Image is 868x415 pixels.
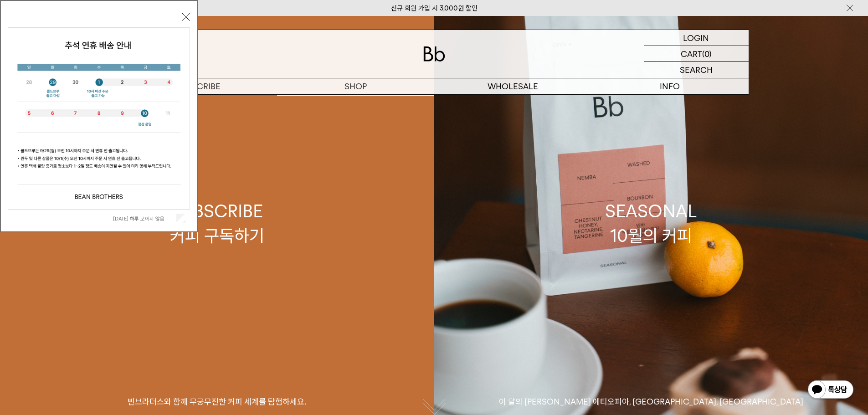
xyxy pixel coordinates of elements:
a: SHOP [277,78,434,94]
img: 5e4d662c6b1424087153c0055ceb1a13_140731.jpg [8,28,190,209]
a: CART (0) [644,46,749,62]
a: 원두 [277,95,434,110]
a: 신규 회원 가입 시 3,000원 할인 [391,4,478,12]
p: (0) [702,46,712,61]
p: SEARCH [680,62,713,78]
p: LOGIN [683,30,709,46]
p: CART [681,46,702,61]
a: LOGIN [644,30,749,46]
label: [DATE] 하루 보이지 않음 [113,215,175,222]
div: SUBSCRIBE 커피 구독하기 [170,199,264,247]
img: 로고 [423,46,445,61]
div: SEASONAL 10월의 커피 [605,199,697,247]
p: WHOLESALE [434,78,591,94]
button: 닫기 [182,13,190,21]
img: 카카오톡 채널 1:1 채팅 버튼 [807,379,854,401]
p: INFO [591,78,749,94]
